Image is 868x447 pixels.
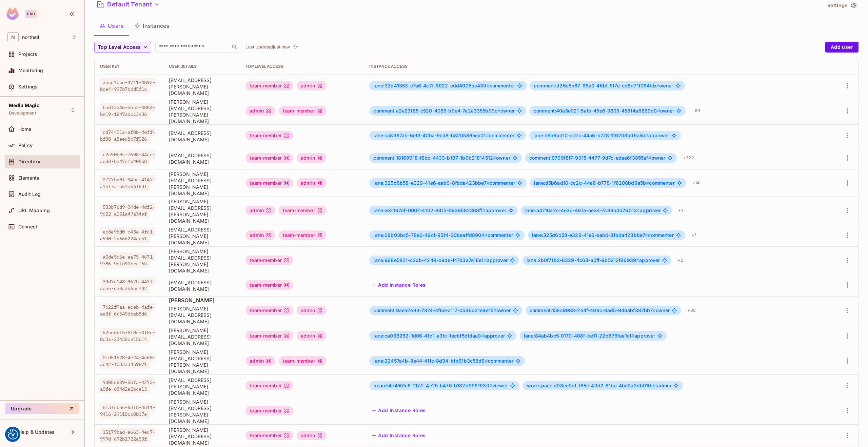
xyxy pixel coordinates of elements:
[297,306,327,315] div: admin
[18,143,33,148] span: Policy
[297,178,327,188] div: admin
[25,10,37,18] div: Pro
[9,103,39,108] span: Media Magic
[497,108,500,114] span: #
[527,258,660,263] span: approver
[100,64,158,69] div: User Key
[245,178,293,188] div: team-member
[373,83,489,88] span: lane:32d41353-e7a6-4c7f-8022-edd4005be439
[279,106,327,116] div: team-member
[245,256,293,265] div: team-member
[525,207,640,213] span: lane:a4716a2c-4e3c-497a-ae34-7c89bdd76013
[169,152,235,165] span: [EMAIL_ADDRESS][DOMAIN_NAME]
[245,306,293,315] div: team-member
[534,180,675,186] span: commenter
[493,155,496,161] span: #
[657,108,660,114] span: #
[245,381,293,390] div: team-member
[169,327,235,346] span: [PERSON_NAME][EMAIL_ADDRESS][DOMAIN_NAME]
[685,305,698,316] div: + 38
[279,206,327,215] div: team-member
[297,331,327,341] div: admin
[369,280,428,290] button: Add Instance Roles
[18,224,37,229] span: Connect
[18,191,41,197] span: Audit Log
[18,208,50,213] span: URL Mapping
[532,232,674,238] span: commenter
[129,17,175,34] button: Instances
[169,377,235,396] span: [EMAIL_ADDRESS][PERSON_NAME][DOMAIN_NAME]
[527,257,639,263] span: lane:2b0f71b2-8329-4c63-a0ff-9b5212f86939
[169,305,235,325] span: [PERSON_NAME][EMAIL_ADDRESS][DOMAIN_NAME]
[100,428,155,443] span: 15179bad-e663-4ed7-999d-d92b1722a53f
[279,230,327,240] div: team-member
[100,227,155,243] span: ec8e9bd0-c43e-4fd1-a9d0-2a666224ac51
[169,297,235,304] span: [PERSON_NAME]
[524,333,634,339] span: lane:84ab4bc5-0170-408f-be11-22d678fee1cf
[369,405,428,416] button: Add Instance Roles
[100,175,155,191] span: 2777be8f-34bc-4147-a1bf-afb57eb6f8df
[534,83,659,88] span: comment:d26c5b67-88a0-46bf-8f7e-cd6d71f084bb
[369,430,428,441] button: Add Instance Roles
[18,68,43,73] span: Monitoring
[18,126,32,132] span: Home
[373,133,514,138] span: commenter
[534,180,649,186] span: lane:d5b6ad10-cc2c-44a6-b778-1f6208bd9a5b
[245,280,293,290] div: team-member
[297,431,327,440] div: admin
[373,308,511,313] span: owner
[245,106,275,116] div: admin
[689,230,699,241] div: + 7
[675,205,685,216] div: + 1
[675,255,686,266] div: + 2
[169,248,235,274] span: [PERSON_NAME][EMAIL_ADDRESS][PERSON_NAME][DOMAIN_NAME]
[484,257,487,263] span: #
[373,232,487,238] span: lane:08b03bc5-78e0-49cf-9514-30bea1fd8904
[169,171,235,197] span: [PERSON_NAME][EMAIL_ADDRESS][PERSON_NAME][DOMAIN_NAME]
[245,356,275,366] div: admin
[527,383,671,388] span: admin
[100,378,155,393] span: 9d05d809-56fa-4272-a0fe-684d2e2bce13
[482,207,486,213] span: #
[100,403,155,419] span: 8f3fdb55-63f8-4511-9416-29110cc0b17e
[100,328,155,344] span: 52ee6bf5-610c-4f0e-8d3a-23430ca15614
[485,232,488,238] span: #
[529,155,666,161] span: owner
[297,153,327,163] div: admin
[631,333,634,339] span: #
[373,180,515,186] span: commenter
[525,208,661,213] span: approver
[7,32,19,42] span: N
[169,279,235,292] span: [EMAIL_ADDRESS][DOMAIN_NAME]
[100,277,155,293] span: 39d7e148-867b-443f-adee-da0a3b6ac7d2
[245,44,290,50] p: Last Updated just now
[245,131,293,140] div: team-member
[373,358,488,364] span: lane:22457a4b-8e44-41fc-8d34-bfb61b3c58d6
[637,207,640,213] span: #
[169,130,235,143] span: [EMAIL_ADDRESS][DOMAIN_NAME]
[8,429,18,440] img: Revisit consent button
[245,206,275,215] div: admin
[373,257,487,263] span: lane:968e5821-c2db-4249-b9de-f47d3a7e18e1
[656,83,659,88] span: #
[169,77,235,96] span: [EMAIL_ADDRESS][PERSON_NAME][DOMAIN_NAME]
[94,17,129,34] button: Users
[485,358,488,364] span: #
[100,78,155,94] span: 3acd70be-4711-4892-bce4-997d7bdd5f1c
[245,81,293,90] div: team-member
[373,358,513,364] span: commenter
[530,308,670,313] span: owner
[18,429,55,435] span: Help & Updates
[169,349,235,374] span: [PERSON_NAME][EMAIL_ADDRESS][PERSON_NAME][DOMAIN_NAME]
[373,207,485,213] span: lane:ee2197df-0007-4102-841d-5939582368ff
[169,99,235,124] span: [PERSON_NAME][EMAIL_ADDRESS][PERSON_NAME][DOMAIN_NAME]
[100,103,155,119] span: badf3a46-bba3-4884-be19-1847abcc3a36
[245,406,293,415] div: team-member
[487,180,490,186] span: #
[369,64,823,69] div: Instance Access
[534,108,674,114] span: owner
[100,150,155,166] span: c2e90b9c-7608-44dc-addd-ba47ef0405b8
[645,133,648,138] span: #
[169,198,235,224] span: [PERSON_NAME][EMAIL_ADDRESS][PERSON_NAME][DOMAIN_NAME]
[646,180,649,186] span: #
